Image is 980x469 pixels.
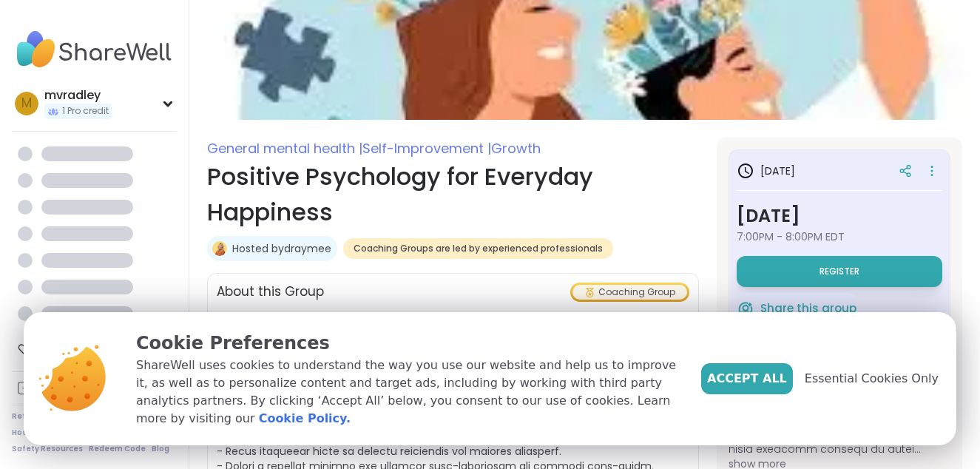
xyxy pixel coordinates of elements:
[737,256,942,287] button: Register
[12,24,177,75] img: ShareWell Nav Logo
[354,243,603,254] span: Coaching Groups are led by experienced professionals
[572,285,687,300] div: Coaching Group
[362,139,491,158] span: Self-Improvement |
[760,300,856,317] span: Share this group
[12,444,83,454] a: Safety Resources
[259,410,351,428] a: Cookie Policy.
[62,105,109,118] span: 1 Pro credit
[44,87,112,104] div: mvradley
[707,370,787,388] span: Accept All
[701,363,793,394] button: Accept All
[737,229,942,244] span: 7:00PM - 8:00PM EDT
[232,241,331,256] a: Hosted bydraymee
[737,293,856,324] button: Share this group
[217,283,324,302] h2: About this Group
[737,203,942,229] h3: [DATE]
[207,139,362,158] span: General mental health |
[89,444,146,454] a: Redeem Code
[805,370,939,388] span: Essential Cookies Only
[207,159,699,230] h1: Positive Psychology for Everyday Happiness
[212,241,227,256] img: draymee
[737,300,754,317] img: ShareWell Logomark
[820,266,859,277] span: Register
[491,139,541,158] span: Growth
[136,357,677,428] p: ShareWell uses cookies to understand the way you use our website and help us to improve it, as we...
[136,330,677,357] p: Cookie Preferences
[21,94,32,113] span: m
[152,444,169,454] a: Blog
[737,162,795,180] h3: [DATE]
